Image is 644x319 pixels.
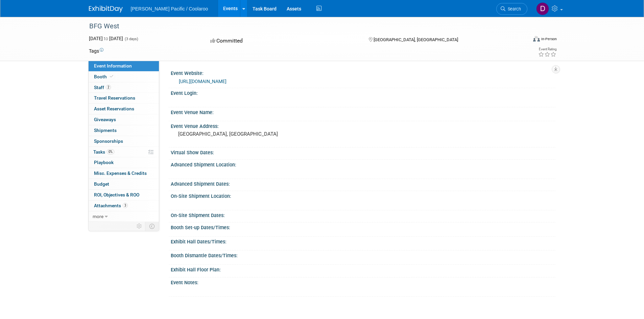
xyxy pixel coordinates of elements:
span: Staff [94,85,111,90]
div: Virtual Show Dates: [171,148,555,156]
span: Sponsorships [94,138,123,144]
div: Booth Set-up Dates/Times: [171,222,555,231]
a: Giveaways [89,114,159,125]
i: Booth reservation complete [110,75,113,78]
span: Asset Reservations [94,106,134,111]
div: Event Login: [171,88,555,97]
span: Giveaways [94,117,116,122]
div: Advanced Shipment Location: [171,160,555,168]
a: Asset Reservations [89,104,159,114]
span: Budget [94,181,109,187]
a: Sponsorships [89,136,159,147]
td: Toggle Event Tabs [145,222,159,231]
div: On-Site Shipment Location: [171,191,555,200]
span: to [103,36,109,41]
img: Derek Johnson [536,2,549,15]
span: Attachments [94,203,128,208]
span: Playbook [94,160,114,165]
span: [DATE] [DATE] [89,36,123,41]
div: Event Notes: [171,277,555,286]
div: Exhibit Hall Dates/Times: [171,237,555,245]
div: Event Venue Name: [171,107,555,116]
span: Misc. Expenses & Credits [94,170,147,176]
a: Attachments3 [89,201,159,211]
span: Shipments [94,128,117,133]
a: Misc. Expenses & Credits [89,168,159,179]
td: Personalize Event Tab Strip [134,222,145,231]
a: Budget [89,179,159,189]
div: Event Format [487,35,557,45]
div: Event Venue Address: [171,121,555,130]
img: ExhibitDay [89,6,123,12]
a: Playbook [89,157,159,168]
a: Staff2 [89,82,159,93]
pre: [GEOGRAPHIC_DATA], [GEOGRAPHIC_DATA] [178,131,324,137]
a: Event Information [89,61,159,71]
span: Booth [94,74,115,79]
div: Event Website: [171,68,555,77]
span: Travel Reservations [94,95,135,101]
a: Travel Reservations [89,93,159,103]
a: Shipments [89,125,159,136]
span: more [93,214,103,219]
td: Tags [89,48,103,54]
div: Committed [208,35,358,47]
span: [PERSON_NAME] Pacific / Coolaroo [131,6,208,11]
span: 2 [106,85,111,90]
a: Booth [89,72,159,82]
span: (3 days) [124,37,138,41]
div: In-Person [541,36,557,42]
div: On-Site Shipment Dates: [171,210,555,219]
span: [GEOGRAPHIC_DATA], [GEOGRAPHIC_DATA] [374,37,458,42]
div: Booth Dismantle Dates/Times: [171,250,555,259]
div: Advanced Shipment Dates: [171,179,555,187]
div: Event Rating [538,48,556,51]
span: 0% [107,149,114,154]
img: Format-Inperson.png [533,36,540,42]
a: Search [496,3,527,15]
a: more [89,211,159,222]
span: Tasks [93,149,114,155]
div: BFG West [87,20,517,32]
span: 3 [123,203,128,208]
span: Event Information [94,63,132,69]
div: Exhibit Hall Floor Plan: [171,265,555,273]
a: ROI, Objectives & ROO [89,190,159,200]
span: Search [505,6,521,11]
span: ROI, Objectives & ROO [94,192,139,197]
a: Tasks0% [89,147,159,157]
a: [URL][DOMAIN_NAME] [179,79,226,84]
